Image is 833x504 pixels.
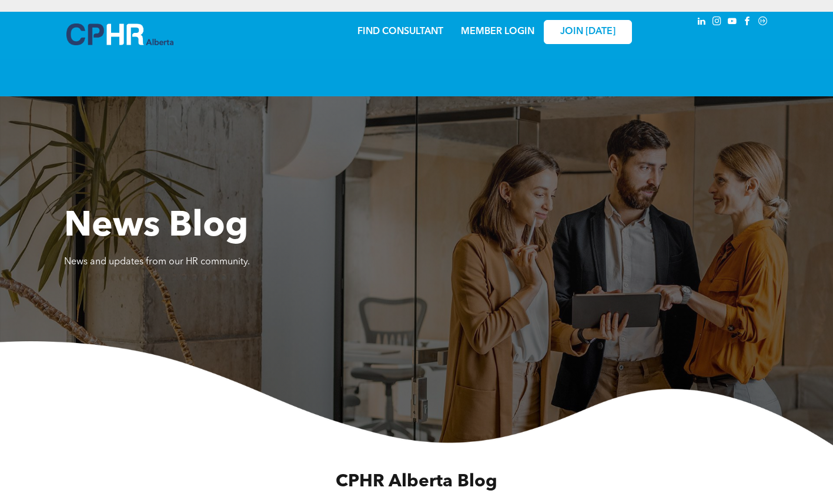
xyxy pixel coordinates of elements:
a: Social network [757,15,770,31]
span: JOIN [DATE] [560,26,615,38]
a: instagram [711,15,724,31]
span: News and updates from our HR community. [64,257,250,267]
a: facebook [741,15,754,31]
a: linkedin [695,15,708,31]
span: CPHR [336,473,384,490]
img: A blue and white logo for cp alberta [66,23,173,45]
span: News Blog [64,209,248,244]
a: FIND CONSULTANT [357,27,443,36]
span: Alberta Blog [389,473,497,490]
a: JOIN [DATE] [544,20,632,44]
a: youtube [726,15,739,31]
a: MEMBER LOGIN [461,27,534,36]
